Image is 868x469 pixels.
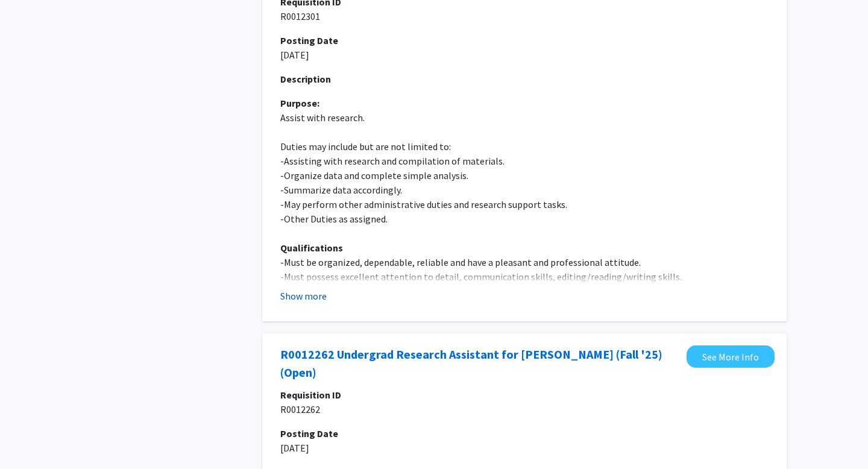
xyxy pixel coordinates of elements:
[280,402,769,417] p: R0012262
[280,9,769,24] p: R0012301
[9,415,51,460] iframe: Chat
[280,441,769,455] p: [DATE]
[687,345,775,368] a: Opens in a new tab
[280,73,331,85] b: Description
[280,34,338,46] b: Posting Date
[280,389,341,401] b: Requisition ID
[280,242,343,254] b: Qualifications
[280,48,769,62] p: [DATE]
[280,97,319,109] b: Purpose:
[280,345,681,382] a: Opens in a new tab
[280,289,327,303] button: Show more
[280,96,769,298] p: Assist with research. Duties may include but are not limited to: -Assisting with research and com...
[280,427,338,439] b: Posting Date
